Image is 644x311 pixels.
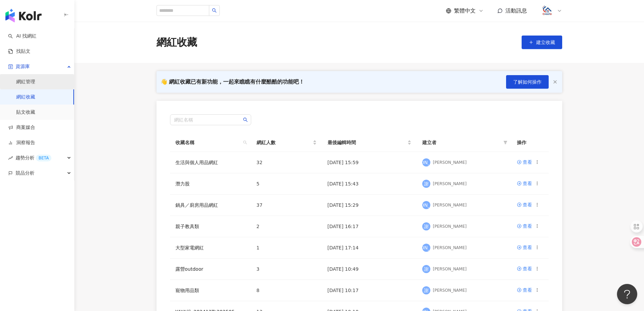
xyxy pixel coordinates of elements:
[517,222,532,230] a: 查看
[505,7,527,14] span: 活動訊息
[5,9,42,22] img: logo
[175,139,240,146] span: 收藏名稱
[16,150,51,165] span: 趨勢分析
[322,259,417,280] td: [DATE] 10:49
[433,245,467,251] div: [PERSON_NAME]
[433,266,467,272] div: [PERSON_NAME]
[8,124,35,131] a: 商案媒合
[212,8,217,13] span: search
[161,78,305,86] div: 👋 網紅收藏已有新功能，一起來瞧瞧有什麼酷酷的功能吧！
[406,201,446,209] span: [PERSON_NAME]
[523,222,532,230] div: 查看
[433,160,467,165] div: [PERSON_NAME]
[454,7,476,15] span: 繁體中文
[517,180,532,187] a: 查看
[517,265,532,272] a: 查看
[257,160,263,165] span: 32
[175,224,199,229] a: 親子教具類
[242,137,248,148] span: search
[328,139,406,146] span: 最後編輯時間
[257,202,263,208] span: 37
[8,139,35,146] a: 洞察報告
[257,224,260,229] span: 2
[16,79,35,85] a: 網紅管理
[8,33,37,40] a: searchAI 找網紅
[175,202,218,208] a: 鍋具／廚房用品網紅
[513,79,542,85] span: 了解如何操作
[433,181,467,187] div: [PERSON_NAME]
[424,223,429,230] span: 謝
[511,133,549,152] th: 操作
[175,266,204,272] a: 露營outdoor
[433,202,467,208] div: [PERSON_NAME]
[322,133,417,152] th: 最後編輯時間
[175,181,190,186] a: 潛力股
[322,152,417,173] td: [DATE] 15:59
[502,137,509,148] span: filter
[424,287,429,294] span: 謝
[16,59,30,74] span: 資源庫
[406,244,446,251] span: [PERSON_NAME]
[541,4,554,17] img: logo.png
[523,265,532,272] div: 查看
[517,286,532,294] a: 查看
[243,117,248,122] span: search
[257,288,260,293] span: 8
[503,140,507,145] span: filter
[322,195,417,216] td: [DATE] 15:29
[506,75,549,89] button: 了解如何操作
[322,216,417,237] td: [DATE] 16:17
[523,244,532,251] div: 查看
[16,94,35,101] a: 網紅收藏
[517,158,532,166] a: 查看
[523,158,532,166] div: 查看
[175,288,199,293] a: 寵物用品類
[424,180,429,187] span: 謝
[424,265,429,273] span: 謝
[322,173,417,195] td: [DATE] 15:43
[406,159,446,166] span: [PERSON_NAME]
[617,284,637,304] iframe: Help Scout Beacon - Open
[433,224,467,229] div: [PERSON_NAME]
[322,280,417,301] td: [DATE] 10:17
[517,201,532,208] a: 查看
[251,133,322,152] th: 網紅人數
[257,139,311,146] span: 網紅人數
[322,237,417,259] td: [DATE] 17:14
[16,109,35,116] a: 貼文收藏
[175,245,204,250] a: 大型家電網紅
[36,155,51,161] div: BETA
[536,40,555,45] span: 建立收藏
[422,139,501,146] span: 建立者
[257,245,260,250] span: 1
[257,181,260,186] span: 5
[522,36,562,49] button: 建立收藏
[175,160,218,165] a: 生活與個人用品網紅
[243,140,247,145] span: search
[523,286,532,294] div: 查看
[433,288,467,293] div: [PERSON_NAME]
[16,165,34,181] span: 競品分析
[257,266,260,272] span: 3
[8,48,30,55] a: 找貼文
[523,180,532,187] div: 查看
[523,201,532,208] div: 查看
[517,244,532,251] a: 查看
[157,35,197,49] div: 網紅收藏
[8,156,13,160] span: rise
